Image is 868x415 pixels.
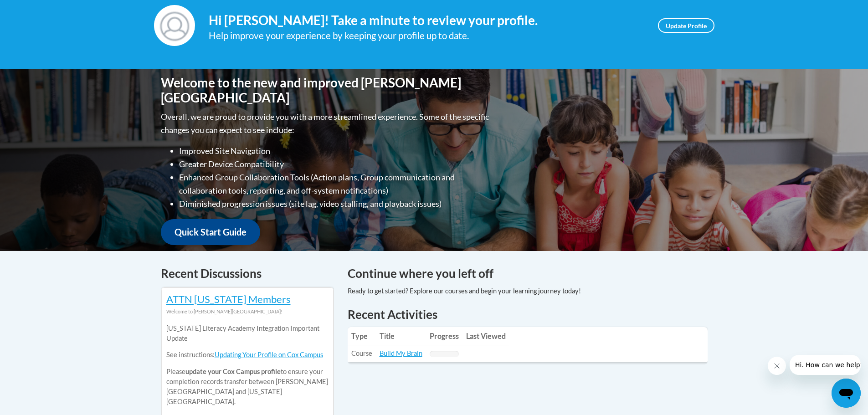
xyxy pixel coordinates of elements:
iframe: Button to launch messaging window [832,379,861,408]
span: Course [351,349,372,357]
li: Improved Site Navigation [179,144,491,158]
h1: Recent Activities [348,306,708,323]
p: [US_STATE] Literacy Academy Integration Important Update [166,323,329,343]
iframe: Close message [768,357,786,375]
div: Please to ensure your completion records transfer between [PERSON_NAME][GEOGRAPHIC_DATA] and [US_... [166,317,329,414]
h1: Welcome to the new and improved [PERSON_NAME][GEOGRAPHIC_DATA] [161,75,491,106]
li: Diminished progression issues (site lag, video stalling, and playback issues) [179,197,491,210]
p: Overall, we are proud to provide you with a more streamlined experience. Some of the specific cha... [161,110,491,137]
a: Quick Start Guide [161,219,260,245]
div: Help improve your experience by keeping your profile up to date. [209,28,644,43]
a: Update Profile [658,18,714,33]
img: Profile Image [154,5,195,46]
div: Welcome to [PERSON_NAME][GEOGRAPHIC_DATA]! [166,307,329,317]
span: Hi. How can we help? [5,6,74,14]
li: Enhanced Group Collaboration Tools (Action plans, Group communication and collaboration tools, re... [179,171,491,197]
th: Title [376,327,426,345]
b: update your Cox Campus profile [185,368,281,375]
a: Build My Brain [380,349,422,357]
h4: Recent Discussions [161,265,334,282]
a: ATTN [US_STATE] Members [166,293,291,305]
th: Last Viewed [462,327,509,345]
h4: Hi [PERSON_NAME]! Take a minute to review your profile. [209,13,644,28]
a: Updating Your Profile on Cox Campus [215,351,323,359]
li: Greater Device Compatibility [179,158,491,171]
th: Type [348,327,376,345]
iframe: Message from company [790,355,861,375]
th: Progress [426,327,462,345]
h4: Continue where you left off [348,265,708,282]
p: See instructions: [166,350,329,360]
